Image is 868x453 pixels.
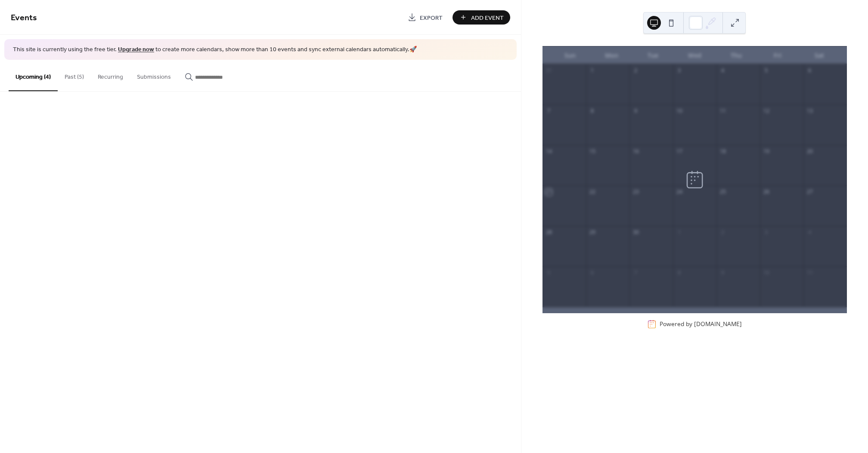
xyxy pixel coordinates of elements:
[806,188,813,196] div: 27
[676,67,683,74] div: 3
[591,46,632,64] div: Mon
[806,229,813,236] div: 4
[91,60,130,90] button: Recurring
[589,67,596,74] div: 1
[471,13,504,22] span: Add Event
[676,108,683,115] div: 10
[676,229,683,236] div: 1
[799,46,840,64] div: Sat
[545,148,552,155] div: 14
[589,229,596,236] div: 29
[420,13,443,22] span: Export
[13,46,417,54] span: This site is currently using the free tier. to create more calendars, show more than 10 events an...
[757,46,798,64] div: Fri
[719,229,726,236] div: 2
[11,9,37,26] span: Events
[589,108,596,115] div: 8
[806,269,813,277] div: 11
[719,188,726,196] div: 25
[674,46,715,64] div: Wed
[632,229,639,236] div: 30
[545,269,552,277] div: 5
[763,148,770,155] div: 19
[806,108,813,115] div: 13
[676,269,683,277] div: 8
[632,46,674,64] div: Tue
[589,148,596,155] div: 15
[545,229,552,236] div: 28
[632,148,639,155] div: 16
[716,46,757,64] div: Thu
[589,269,596,277] div: 6
[719,148,726,155] div: 18
[58,60,91,90] button: Past (5)
[549,46,591,64] div: Sun
[763,269,770,277] div: 10
[589,188,596,196] div: 22
[763,108,770,115] div: 12
[130,60,178,90] button: Submissions
[453,10,510,25] button: Add Event
[545,188,552,196] div: 21
[694,320,742,328] a: [DOMAIN_NAME]
[676,148,683,155] div: 17
[719,269,726,277] div: 9
[545,67,552,74] div: 31
[401,10,449,25] a: Export
[9,60,58,91] button: Upcoming (4)
[806,148,813,155] div: 20
[660,320,742,328] div: Powered by
[632,67,639,74] div: 2
[763,229,770,236] div: 3
[632,108,639,115] div: 9
[763,67,770,74] div: 5
[632,188,639,196] div: 23
[763,188,770,196] div: 26
[632,269,639,277] div: 7
[545,108,552,115] div: 7
[806,67,813,74] div: 6
[118,44,154,55] a: Upgrade now
[719,67,726,74] div: 4
[719,108,726,115] div: 11
[676,188,683,196] div: 24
